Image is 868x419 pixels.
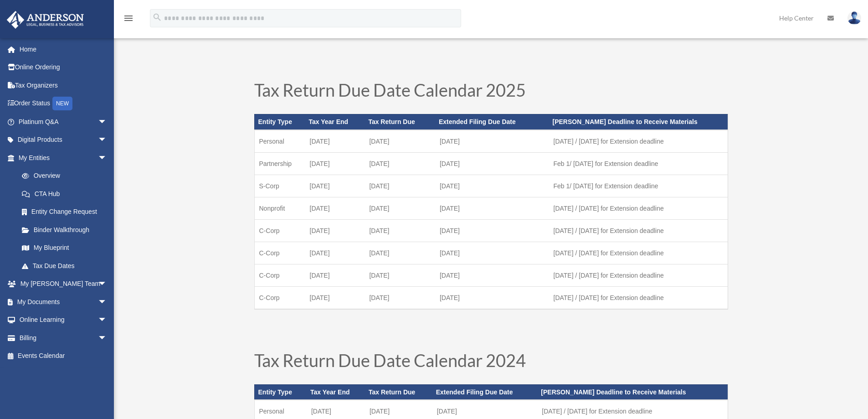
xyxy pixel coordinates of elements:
td: [DATE] [365,219,435,242]
span: arrow_drop_down [98,275,116,294]
td: [DATE] [305,152,365,175]
td: [DATE] [365,264,435,286]
img: User Pic [847,11,861,25]
td: [DATE] [435,175,549,197]
td: [DATE] [435,197,549,219]
th: Extended Filing Due Date [432,384,538,400]
div: NEW [52,97,72,110]
td: [DATE] [435,130,549,153]
td: [DATE] / [DATE] for Extension deadline [549,130,728,153]
h1: Tax Return Due Date Calendar 2024 [254,352,728,373]
span: arrow_drop_down [98,293,116,311]
td: Nonprofit [254,197,305,219]
a: Tax Organizers [6,76,121,94]
a: Order StatusNEW [6,94,121,113]
th: Extended Filing Due Date [435,114,549,129]
a: menu [123,16,134,24]
td: Personal [254,130,305,153]
a: Platinum Q&Aarrow_drop_down [6,113,121,131]
td: [DATE] [435,219,549,242]
td: [DATE] / [DATE] for Extension deadline [549,264,728,286]
th: Tax Return Due [365,384,432,400]
a: Tax Due Dates [13,257,116,275]
td: [DATE] [365,175,435,197]
td: [DATE] [365,152,435,175]
td: [DATE] / [DATE] for Extension deadline [549,242,728,264]
td: [DATE] [435,286,549,309]
td: Partnership [254,152,305,175]
a: Billingarrow_drop_down [6,329,121,347]
i: menu [123,13,134,24]
td: [DATE] [305,197,365,219]
td: Feb 1/ [DATE] for Extension deadline [549,175,728,197]
a: Online Learningarrow_drop_down [6,311,121,329]
td: [DATE] [365,130,435,153]
td: [DATE] / [DATE] for Extension deadline [549,219,728,242]
th: Entity Type [254,114,305,129]
a: My Documentsarrow_drop_down [6,293,121,311]
td: [DATE] / [DATE] for Extension deadline [549,197,728,219]
a: Online Ordering [6,58,121,77]
span: arrow_drop_down [98,329,116,347]
td: [DATE] [305,264,365,286]
a: Home [6,40,121,58]
th: [PERSON_NAME] Deadline to Receive Materials [549,114,728,129]
td: [DATE] [365,197,435,219]
td: [DATE] [435,152,549,175]
span: arrow_drop_down [98,311,116,330]
a: Digital Productsarrow_drop_down [6,131,121,149]
td: C-Corp [254,242,305,264]
a: My Blueprint [13,239,121,257]
h1: Tax Return Due Date Calendar 2025 [254,81,728,103]
td: [DATE] [305,286,365,309]
a: CTA Hub [13,185,121,203]
td: C-Corp [254,264,305,286]
img: Anderson Advisors Platinum Portal [4,11,87,29]
a: Entity Change Request [13,203,121,221]
a: My Entitiesarrow_drop_down [6,149,121,167]
td: [DATE] [305,242,365,264]
td: [DATE] [365,286,435,309]
span: arrow_drop_down [98,149,116,167]
a: Binder Walkthrough [13,221,121,239]
td: [DATE] [435,264,549,286]
td: [DATE] [365,242,435,264]
td: Feb 1/ [DATE] for Extension deadline [549,152,728,175]
td: [DATE] [435,242,549,264]
th: Tax Return Due [365,114,435,129]
td: [DATE] [305,130,365,153]
th: Entity Type [254,384,307,400]
td: [DATE] [305,175,365,197]
th: Tax Year End [305,114,365,129]
a: Overview [13,167,121,185]
td: [DATE] [305,219,365,242]
i: search [152,12,162,22]
td: S-Corp [254,175,305,197]
td: [DATE] / [DATE] for Extension deadline [549,286,728,309]
a: Events Calendar [6,347,121,365]
th: Tax Year End [307,384,365,400]
a: My [PERSON_NAME] Teamarrow_drop_down [6,275,121,293]
span: arrow_drop_down [98,113,116,131]
th: [PERSON_NAME] Deadline to Receive Materials [537,384,728,400]
span: arrow_drop_down [98,131,116,150]
td: C-Corp [254,219,305,242]
td: C-Corp [254,286,305,309]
